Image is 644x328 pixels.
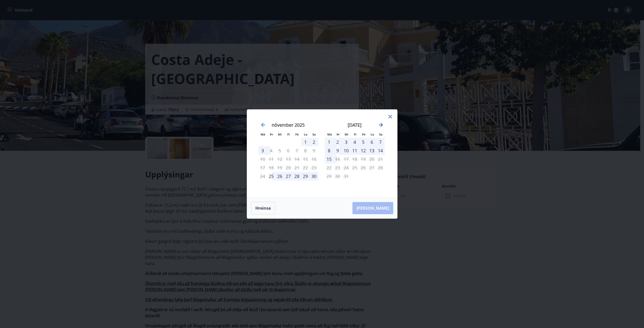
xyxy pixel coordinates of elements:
td: Choose laugardagur, 6. desember 2025 as your check-in date. It’s available. [368,138,376,146]
td: Choose þriðjudagur, 25. nóvember 2025 as your check-in date. It’s available. [267,172,275,180]
td: Choose laugardagur, 29. nóvember 2025 as your check-in date. It’s available. [301,172,310,180]
td: Not available. sunnudagur, 21. desember 2025 [376,155,385,163]
div: 13 [368,146,376,155]
div: Aðeins útritun í boði [333,155,342,163]
div: 6 [368,138,376,146]
td: Choose sunnudagur, 14. desember 2025 as your check-in date. It’s available. [376,146,385,155]
div: 3 [342,138,350,146]
td: Not available. þriðjudagur, 30. desember 2025 [333,172,342,180]
strong: nóvember 2025 [272,122,305,128]
small: Þr [337,132,340,136]
td: Not available. miðvikudagur, 19. nóvember 2025 [275,163,284,172]
small: Þr [270,132,273,136]
td: Not available. miðvikudagur, 24. desember 2025 [342,163,350,172]
td: Not available. þriðjudagur, 16. desember 2025 [333,155,342,163]
div: 1 [301,138,310,146]
small: Fi [354,132,356,136]
td: Not available. fimmtudagur, 20. nóvember 2025 [284,163,293,172]
div: 5 [359,138,368,146]
small: Su [379,132,383,136]
button: Hreinsa [251,202,275,214]
td: Choose föstudagur, 5. desember 2025 as your check-in date. It’s available. [359,138,368,146]
td: Not available. þriðjudagur, 18. nóvember 2025 [267,163,275,172]
td: Choose miðvikudagur, 10. desember 2025 as your check-in date. It’s available. [342,146,350,155]
div: 3 [258,146,267,155]
small: Mi [278,132,282,136]
td: Choose sunnudagur, 30. nóvember 2025 as your check-in date. It’s available. [310,172,318,180]
td: Choose miðvikudagur, 3. desember 2025 as your check-in date. It’s available. [342,138,350,146]
td: Choose sunnudagur, 7. desember 2025 as your check-in date. It’s available. [376,138,385,146]
td: Not available. mánudagur, 10. nóvember 2025 [258,155,267,163]
td: Not available. miðvikudagur, 17. desember 2025 [342,155,350,163]
div: 28 [293,172,301,180]
td: Choose laugardagur, 1. nóvember 2025 as your check-in date. It’s available. [301,138,310,146]
div: Move backward to switch to the previous month. [260,122,266,128]
div: 2 [310,138,318,146]
div: 12 [359,146,368,155]
small: Má [327,132,332,136]
td: Not available. fimmtudagur, 13. nóvember 2025 [284,155,293,163]
td: Not available. miðvikudagur, 31. desember 2025 [342,172,350,180]
small: Fö [362,132,365,136]
td: Not available. þriðjudagur, 23. desember 2025 [333,163,342,172]
td: Choose fimmtudagur, 11. desember 2025 as your check-in date. It’s available. [350,146,359,155]
small: La [304,132,307,136]
td: Not available. föstudagur, 19. desember 2025 [359,155,368,163]
small: La [371,132,374,136]
div: 14 [376,146,385,155]
div: 2 [333,138,342,146]
td: Not available. laugardagur, 27. desember 2025 [368,163,376,172]
td: Choose föstudagur, 12. desember 2025 as your check-in date. It’s available. [359,146,368,155]
div: Aðeins útritun í boði [267,146,275,155]
div: 7 [376,138,385,146]
td: Choose þriðjudagur, 2. desember 2025 as your check-in date. It’s available. [333,138,342,146]
div: 29 [301,172,310,180]
td: Not available. föstudagur, 26. desember 2025 [359,163,368,172]
td: Not available. þriðjudagur, 4. nóvember 2025 [267,146,275,155]
td: Not available. sunnudagur, 9. nóvember 2025 [310,146,318,155]
div: 15 [325,155,333,163]
small: Má [261,132,265,136]
td: Choose laugardagur, 13. desember 2025 as your check-in date. It’s available. [368,146,376,155]
small: Fö [295,132,299,136]
td: Choose föstudagur, 28. nóvember 2025 as your check-in date. It’s available. [293,172,301,180]
div: Move forward to switch to the next month. [378,122,384,128]
td: Choose þriðjudagur, 9. desember 2025 as your check-in date. It’s available. [333,146,342,155]
td: Not available. sunnudagur, 28. desember 2025 [376,163,385,172]
div: 27 [284,172,293,180]
td: Choose mánudagur, 1. desember 2025 as your check-in date. It’s available. [325,138,333,146]
td: Choose sunnudagur, 2. nóvember 2025 as your check-in date. It’s available. [310,138,318,146]
td: Not available. sunnudagur, 23. nóvember 2025 [310,163,318,172]
td: Not available. þriðjudagur, 11. nóvember 2025 [267,155,275,163]
td: Choose mánudagur, 15. desember 2025 as your check-in date. It’s available. [325,155,333,163]
td: Not available. fimmtudagur, 18. desember 2025 [350,155,359,163]
td: Choose mánudagur, 3. nóvember 2025 as your check-in date. It’s available. [258,146,267,155]
div: 10 [342,146,350,155]
td: Choose fimmtudagur, 4. desember 2025 as your check-in date. It’s available. [350,138,359,146]
td: Choose fimmtudagur, 27. nóvember 2025 as your check-in date. It’s available. [284,172,293,180]
td: Not available. fimmtudagur, 6. nóvember 2025 [284,146,293,155]
strong: [DATE] [348,122,361,128]
td: Not available. laugardagur, 8. nóvember 2025 [301,146,310,155]
td: Not available. mánudagur, 22. desember 2025 [325,163,333,172]
td: Not available. mánudagur, 29. desember 2025 [325,172,333,180]
div: 9 [333,146,342,155]
td: Not available. sunnudagur, 16. nóvember 2025 [310,155,318,163]
td: Not available. föstudagur, 7. nóvember 2025 [293,146,301,155]
td: Not available. föstudagur, 14. nóvember 2025 [293,155,301,163]
td: Not available. miðvikudagur, 5. nóvember 2025 [275,146,284,155]
td: Not available. laugardagur, 22. nóvember 2025 [301,163,310,172]
td: Not available. laugardagur, 20. desember 2025 [368,155,376,163]
td: Not available. föstudagur, 21. nóvember 2025 [293,163,301,172]
div: 1 [325,138,333,146]
td: Not available. mánudagur, 24. nóvember 2025 [258,172,267,180]
small: Su [312,132,316,136]
div: 26 [275,172,284,180]
td: Choose miðvikudagur, 26. nóvember 2025 as your check-in date. It’s available. [275,172,284,180]
small: Mi [345,132,348,136]
td: Not available. fimmtudagur, 25. desember 2025 [350,163,359,172]
div: 11 [350,146,359,155]
small: Fi [287,132,290,136]
td: Not available. mánudagur, 17. nóvember 2025 [258,163,267,172]
div: 8 [325,146,333,155]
